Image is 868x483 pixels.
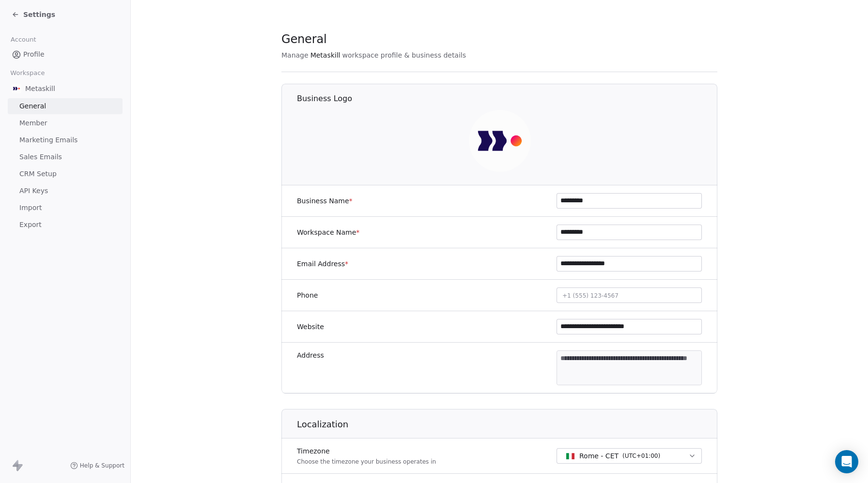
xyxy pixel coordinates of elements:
span: Sales Emails [19,152,62,162]
span: Manage [281,50,309,60]
span: ( UTC+01:00 ) [622,452,660,460]
span: Profile [23,49,45,60]
label: Email Address [297,259,348,269]
label: Timezone [297,446,436,456]
span: Settings [23,10,55,19]
span: General [281,32,327,46]
h1: Localization [297,419,718,430]
a: Member [8,115,123,131]
span: Member [19,118,47,128]
p: Choose the timezone your business operates in [297,458,436,466]
span: Help & Support [80,462,124,469]
span: Import [19,203,42,213]
span: Workspace [6,66,49,80]
span: Metaskill [25,84,55,93]
span: Marketing Emails [19,135,77,145]
span: workspace profile & business details [342,50,466,60]
span: Export [19,220,42,230]
button: Rome - CET(UTC+01:00) [557,448,702,464]
a: API Keys [8,183,123,199]
span: General [19,101,46,111]
label: Address [297,350,324,360]
a: Export [8,217,123,233]
label: Website [297,322,324,332]
span: Rome - CET [579,451,619,461]
span: CRM Setup [19,169,57,179]
span: Metaskill [310,50,341,60]
span: Account [6,32,40,47]
span: API Keys [19,186,48,196]
div: Open Intercom Messenger [835,450,858,473]
label: Business Name [297,196,353,206]
a: Marketing Emails [8,132,123,148]
a: Sales Emails [8,149,123,165]
span: +1 (555) 123-4567 [562,292,619,299]
a: General [8,98,123,114]
img: AVATAR%20METASKILL%20-%20Colori%20Positivo.png [12,84,21,93]
button: +1 (555) 123-4567 [557,287,702,303]
label: Workspace Name [297,227,359,237]
label: Phone [297,290,318,300]
a: CRM Setup [8,166,123,182]
a: Settings [12,10,55,19]
h1: Business Logo [297,93,718,104]
a: Profile [8,46,123,62]
a: Import [8,200,123,216]
img: AVATAR%20METASKILL%20-%20Colori%20Positivo.png [469,110,531,172]
a: Help & Support [70,462,124,469]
